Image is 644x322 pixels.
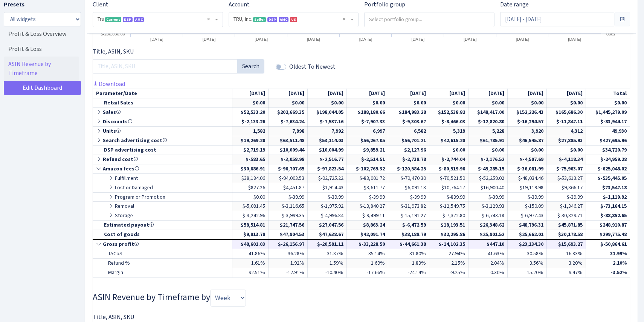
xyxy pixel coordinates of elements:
td: $0.00 [547,145,586,155]
td: 3.56% [508,259,547,268]
td: $0.00 [469,98,508,107]
td: $56,701.21 [388,136,429,145]
span: [DATE] [528,90,543,97]
span: DSP [123,17,133,22]
td: $18,193.51 [429,221,469,230]
tspan: [DATE] [150,37,163,41]
td: $-39.99 [346,192,388,202]
td: $10,004.99 [307,145,346,155]
span: Tru <span class="badge badge-success">Current</span><span class="badge badge-primary">DSP</span><... [93,12,223,27]
td: $-83,944.17 [586,117,630,126]
td: $-2,516.77 [307,155,346,164]
td: $0.00 [429,145,469,155]
td: $-13,840.27 [346,202,388,211]
td: 1.69% [346,259,388,268]
td: $-39.99 [268,192,307,202]
td: $-92,725.22 [307,173,346,183]
td: $0.00 [508,98,547,107]
td: $3,611.77 [346,183,388,192]
td: $32,295.86 [429,230,469,239]
td: 1.61% [232,259,269,268]
td: $152,226.43 [508,107,547,117]
td: $27,047.56 [307,221,346,230]
td: $-70,521.59 [429,173,469,183]
td: $16,900.40 [469,183,508,192]
span: US [290,17,297,22]
a: Edit Dashboard [4,81,81,95]
td: 36.28% [268,249,307,259]
td: $47,638.67 [307,230,346,239]
td: $-1,975.92 [307,202,346,211]
td: $-83,001.72 [346,173,388,183]
span: AMC [134,17,144,22]
td: Cost of goods [93,230,232,239]
tspan: [DATE] [516,37,529,41]
span: [DATE] [449,90,465,97]
td: $0.00 [307,98,346,107]
td: $-8,466.03 [429,117,469,126]
td: Margin [93,268,232,278]
td: 49,930 [586,126,630,136]
td: $-2,744.04 [429,155,469,164]
label: Oldest To Newest [289,62,336,71]
td: $73,547.18 [586,183,630,192]
td: $-6,472.59 [388,221,429,230]
td: $52,533.20 [232,107,269,117]
td: $-11,847.11 [547,117,586,126]
span: [DATE] [369,90,385,97]
td: $0.00 [346,98,388,107]
td: 16.83% [547,249,586,259]
td: $-39.99 [388,192,429,202]
td: -17.66% [346,268,388,278]
td: $9,913.78 [232,230,269,239]
label: Title, ASIN, SKU [93,47,134,56]
td: $21,747.56 [268,221,307,230]
td: $8,863.24 [346,221,388,230]
text: $-200,000.00 [101,32,125,36]
td: $-839.99 [429,192,469,202]
td: $-48,034.46 [508,173,547,183]
td: $26,348.62 [469,221,508,230]
td: $30,686.91 [232,164,269,173]
td: $2,127.96 [388,145,429,155]
td: $1,445,279.09 [586,107,630,117]
td: $0.00 [508,145,547,155]
td: $-50,864.61 [586,239,630,249]
span: TRU, Inc. <span class="badge badge-success">Seller</span><span class="badge badge-primary">DSP</s... [233,15,349,23]
td: $-88,852.65 [586,211,630,221]
td: Storage [93,211,232,221]
td: $-2,514.51 [346,155,388,164]
label: Title, ASIN, SKU [93,313,134,322]
td: $-45,285.15 [469,164,508,173]
td: $19,119.98 [508,183,547,192]
td: Removal [93,202,232,211]
td: $188,180.66 [346,107,388,117]
td: $-1,119.92 [586,192,630,202]
td: $827.26 [232,183,269,192]
td: $184,983.28 [388,107,429,117]
td: 0.30% [469,268,508,278]
td: $-75,963.07 [547,164,586,173]
td: $-20,591.11 [307,239,346,249]
td: $30,178.58 [547,230,586,239]
td: 7,998 [268,126,307,136]
td: $-14,102.35 [429,239,469,249]
td: $25,662.01 [508,230,547,239]
span: Remove all items [207,15,210,23]
td: $2,719.19 [232,145,269,155]
td: 9.47% [547,268,586,278]
td: $-12,820.80 [469,117,508,126]
td: $-36,081.99 [508,164,547,173]
td: $0.00 [586,98,630,107]
td: 3.20% [547,259,586,268]
td: Fulfillment [93,173,232,183]
td: $-3,116.65 [268,202,307,211]
td: $0.00 [232,98,269,107]
td: $42,091.74 [346,230,388,239]
td: Search advertising cost [93,136,232,145]
td: -12.91% [268,268,307,278]
td: $-26,156.97 [268,239,307,249]
td: -3.52% [586,268,630,278]
td: $-30,829.71 [547,211,586,221]
td: $-150.09 [508,202,547,211]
